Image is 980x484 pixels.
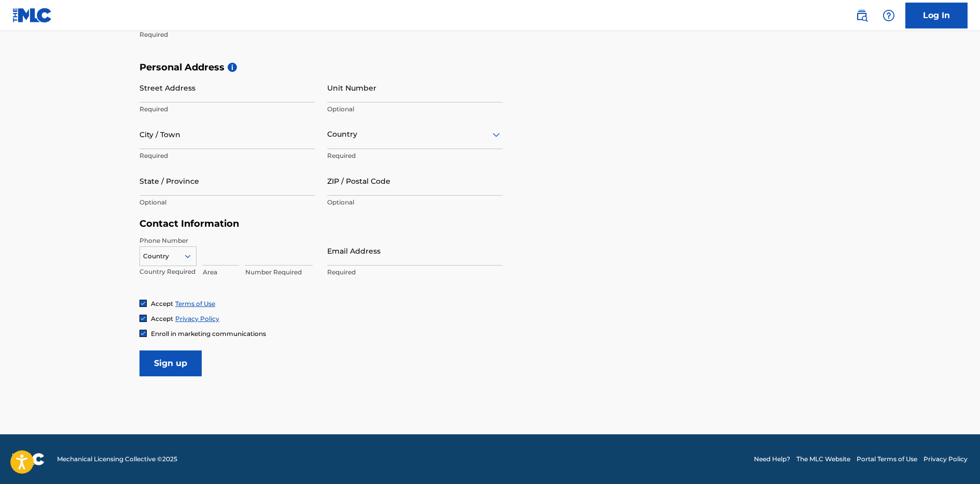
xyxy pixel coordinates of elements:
img: checkbox [140,315,146,321]
span: i [228,63,237,72]
img: MLC Logo [12,8,52,23]
p: Optional [139,198,315,207]
h5: Personal Address [139,62,841,74]
p: Required [139,30,315,39]
input: Sign up [139,350,202,376]
a: Privacy Policy [923,454,968,464]
a: Privacy Policy [175,315,219,322]
span: Accept [151,315,173,322]
a: Need Help? [754,454,790,464]
p: Required [139,151,315,160]
a: Terms of Use [175,300,215,307]
img: help [883,9,895,22]
p: Optional [327,105,502,114]
a: Public Search [851,5,872,26]
div: Help [878,5,899,26]
img: search [856,9,868,22]
img: checkbox [140,330,146,336]
img: logo [12,453,45,465]
a: Log In [905,3,968,28]
p: Country Required [139,267,197,276]
p: Required [327,268,502,277]
p: Number Required [245,268,313,277]
p: Area [203,268,239,277]
h5: Contact Information [139,218,502,230]
img: checkbox [140,300,146,306]
a: Portal Terms of Use [857,454,917,464]
p: Required [327,151,502,160]
span: Enroll in marketing communications [151,330,266,338]
p: Optional [327,198,502,207]
p: Required [139,105,315,114]
span: Accept [151,300,173,307]
a: The MLC Website [796,454,850,464]
span: Mechanical Licensing Collective © 2025 [57,454,177,464]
